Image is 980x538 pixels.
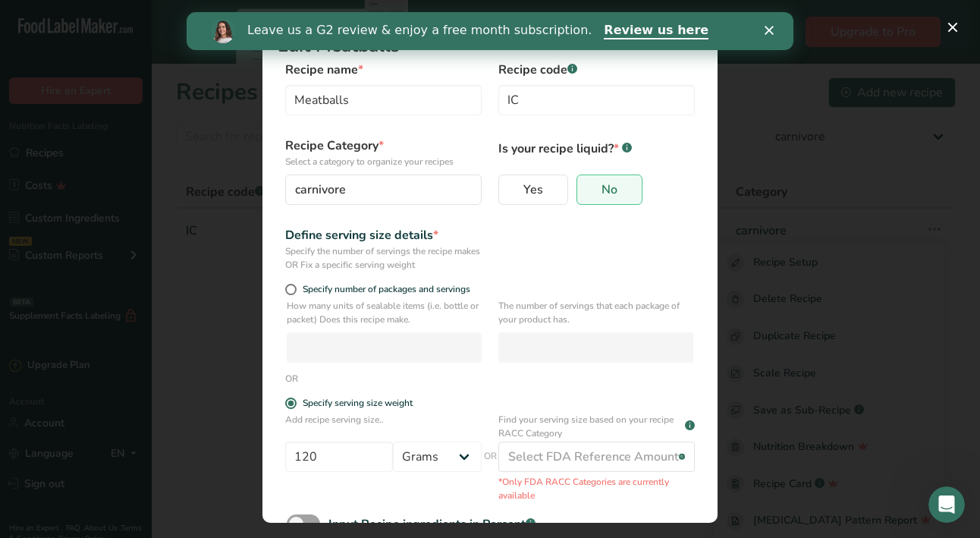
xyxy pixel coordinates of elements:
[602,182,617,197] span: No
[508,448,679,466] div: Select FDA Reference Amount
[328,515,536,533] div: Input Recipe ingredients in Percent
[285,372,298,385] div: OR
[285,61,482,79] label: Recipe name
[498,475,695,502] p: *Only FDA RACC Categories are currently available
[187,12,793,50] iframe: Intercom live chat banner
[484,437,497,502] span: OR
[285,413,482,436] p: Add recipe serving size..
[928,486,965,523] iframe: Intercom live chat
[295,181,346,199] span: carnivore
[498,413,682,440] p: Find your serving size based on your recipe RACC Category
[303,398,413,409] div: Specify serving size weight
[278,36,702,55] h1: Edit Meatballs
[498,61,695,79] label: Recipe code
[297,284,470,295] span: Specify number of packages and servings
[285,85,482,115] input: Type your recipe name here
[285,155,482,168] p: Select a category to organize your recipes
[285,137,482,168] label: Recipe Category
[285,244,482,272] div: Specify the number of servings the recipe makes OR Fix a specific serving weight
[285,442,393,472] input: Type your serving size here
[285,226,482,244] div: Define serving size details
[578,14,593,23] div: Close
[523,182,543,197] span: Yes
[287,299,482,326] p: How many units of sealable items (i.e. bottle or packet) Does this recipe make.
[285,175,482,205] button: carnivore
[498,137,695,158] p: Is your recipe liquid?
[498,299,693,326] p: The number of servings that each package of your product has.
[498,85,695,115] input: Type your recipe code here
